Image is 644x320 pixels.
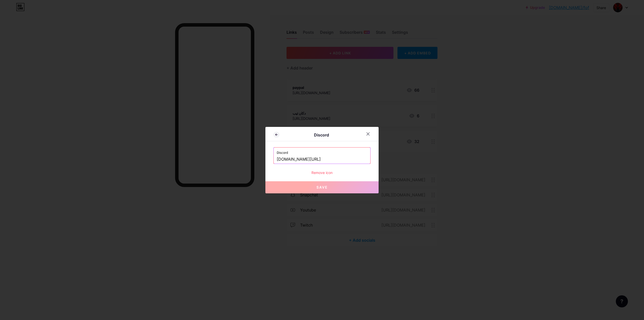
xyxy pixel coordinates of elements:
button: Save [265,181,379,193]
input: https://discord.com/invite/username [277,155,367,164]
div: Remove icon [273,170,371,175]
label: Discord [277,148,367,155]
span: Save [316,185,328,189]
div: Discord [279,132,364,138]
